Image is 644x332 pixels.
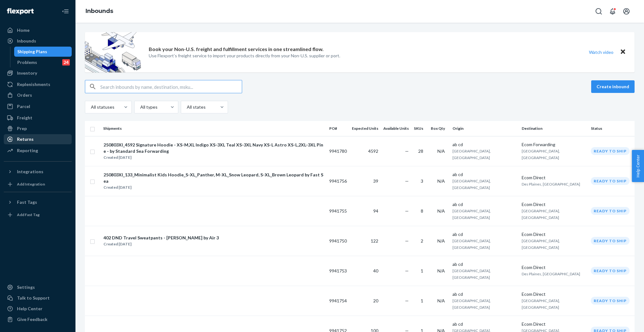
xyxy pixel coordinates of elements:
div: Reporting [17,147,38,154]
div: Ready to ship [591,267,630,275]
th: PO# [327,121,349,136]
div: Created [DATE] [103,241,219,247]
a: Settings [4,282,72,292]
div: Home [17,27,30,33]
a: Inbounds [4,36,72,46]
a: Freight [4,113,72,123]
div: Prep [17,125,27,132]
div: Replenishments [17,81,50,88]
span: 8 [421,208,423,214]
div: Settings [17,284,35,290]
button: Watch video [585,48,618,57]
div: ab cd [452,141,517,148]
span: [GEOGRAPHIC_DATA], [GEOGRAPHIC_DATA] [522,298,560,310]
button: Open notifications [606,5,619,18]
button: Open Search Box [592,5,605,18]
span: Help Center [632,150,644,182]
a: Add Fast Tag [4,210,72,220]
div: Ecom Direct [522,231,586,238]
input: Search inbounds by name, destination, msku... [100,80,242,93]
span: 1 [421,298,423,303]
th: SKUs [411,121,428,136]
span: 2 [421,238,423,243]
div: Ecom Direct [522,291,586,297]
span: 4592 [368,148,378,154]
td: 9941753 [327,256,349,286]
a: Prep [4,123,72,134]
a: Orders [4,90,72,100]
span: N/A [437,208,445,214]
button: Integrations [4,167,72,177]
span: [GEOGRAPHIC_DATA], [GEOGRAPHIC_DATA] [452,179,491,190]
td: 9941780 [327,136,349,166]
div: 250803XI_4592 Signature Hoodie - XS-M,XL Indigo XS-3XL Teal XS-3XL Navy XS-L Astro XS-L,2XL-3XL P... [103,142,324,154]
div: Inbounds [17,38,36,44]
th: Destination [519,121,588,136]
a: Replenishments [4,79,72,89]
button: Give Feedback [4,314,72,324]
a: Reporting [4,146,72,156]
span: 122 [371,238,378,243]
span: 94 [373,208,378,214]
span: N/A [437,268,445,273]
span: 3 [421,178,423,184]
div: 250803XI_133_Minimalist Kids Hoodie_S-XL_Panther, M-XL_Snow Leopard, S-XL_Brown Leopard by Fast Sea [103,172,324,184]
div: Ready to ship [591,207,630,215]
div: Ecom Direct [522,264,586,271]
span: N/A [437,148,445,154]
a: Inbounds [86,8,113,14]
th: Status [588,121,635,136]
td: 9941750 [327,226,349,256]
div: Ecom Direct [522,175,586,181]
span: Des Plaines, [GEOGRAPHIC_DATA] [522,272,580,276]
span: — [405,268,409,273]
span: — [405,208,409,214]
div: ab cd [452,231,517,238]
div: Ready to ship [591,297,630,305]
span: 39 [373,178,378,184]
div: ab cd [452,321,517,327]
div: Inventory [17,70,37,76]
div: Ready to ship [591,147,630,155]
img: Flexport logo [7,8,34,14]
div: Ecom Forwarding [522,141,586,148]
button: Open account menu [620,5,633,18]
a: Home [4,25,72,35]
p: Book your Non-U.S. freight and fulfillment services in one streamlined flow. [149,46,324,53]
input: All statuses [90,104,91,110]
th: Expected Units [349,121,381,136]
span: N/A [437,298,445,303]
div: Created [DATE] [103,154,324,161]
span: [GEOGRAPHIC_DATA], [GEOGRAPHIC_DATA] [452,149,491,160]
div: ab cd [452,261,517,267]
span: 40 [373,268,378,273]
span: 20 [373,298,378,303]
div: ab cd [452,171,517,178]
a: Problems24 [14,57,72,67]
th: Box Qty [428,121,450,136]
td: 9941756 [327,166,349,196]
a: Inventory [4,68,72,78]
div: Fast Tags [17,199,37,205]
span: [GEOGRAPHIC_DATA], [GEOGRAPHIC_DATA] [452,238,491,250]
input: All types [140,104,140,110]
th: Available Units [381,121,411,136]
div: Shipping Plans [17,49,47,55]
a: Help Center [4,304,72,314]
span: — [405,178,409,184]
span: Des Plaines, [GEOGRAPHIC_DATA] [522,182,580,186]
div: Ecom Direct [522,201,586,208]
span: [GEOGRAPHIC_DATA], [GEOGRAPHIC_DATA] [452,209,491,220]
button: Create inbound [591,80,635,93]
div: Freight [17,115,32,121]
button: Fast Tags [4,197,72,207]
div: Ready to ship [591,177,630,185]
td: 9941755 [327,196,349,226]
th: Shipments [101,121,327,136]
a: Shipping Plans [14,47,72,57]
p: Use Flexport’s freight service to import your products directly from your Non-U.S. supplier or port. [149,53,340,59]
button: Close [619,48,627,57]
th: Origin [450,121,519,136]
span: 1 [421,268,423,273]
a: Parcel [4,101,72,112]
